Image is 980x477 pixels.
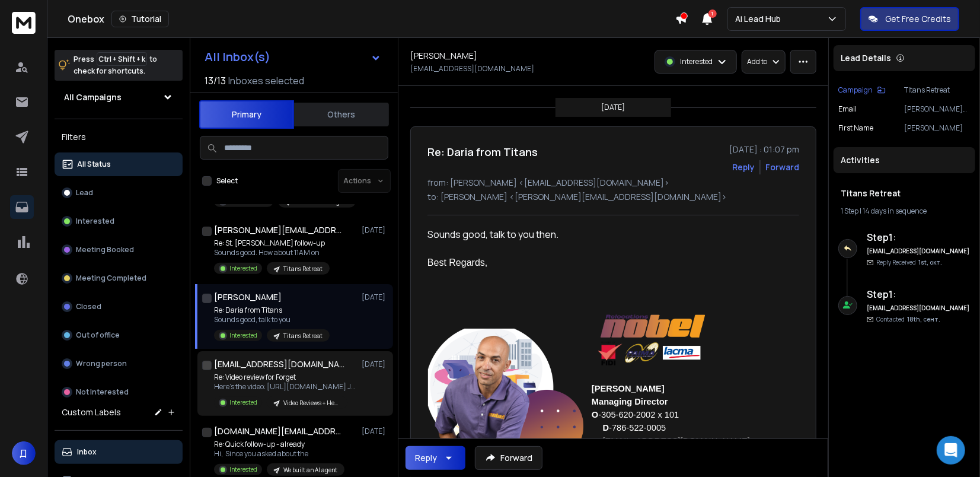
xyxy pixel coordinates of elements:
[885,13,951,25] p: Get Free Credits
[362,292,388,302] p: [DATE]
[214,358,344,370] h1: [EMAIL_ADDRESS][DOMAIN_NAME]
[55,323,183,347] button: Out of office
[427,191,799,203] p: to: [PERSON_NAME] <[PERSON_NAME][EMAIL_ADDRESS][DOMAIN_NAME]>
[362,427,388,436] p: [DATE]
[283,399,340,408] p: Video Reviews + HeyGen subflow
[214,373,356,382] p: Re: Video review for Forget
[199,100,294,129] button: Primary
[406,446,465,470] button: Reply
[427,257,487,268] span: Best Regards,
[592,311,710,368] img: AIorK4yt7VUcipJjSqQOWt4S8zLWGeIwodm1ZAq-Qwxa_s_0EURxtiN_d4mH0G1WMyv8cqhoReLzyk4
[876,315,940,324] p: Contacted
[841,206,968,216] div: |
[841,187,968,199] h1: Titans Retreat
[12,441,36,465] button: Д
[362,225,388,235] p: [DATE]
[55,266,183,290] button: Meeting Completed
[732,161,755,173] button: Reply
[229,264,257,273] p: Interested
[214,291,282,303] h1: [PERSON_NAME]
[76,188,93,198] p: Lead
[475,446,542,470] button: Forward
[76,302,101,311] p: Closed
[74,53,157,77] p: Press to check for shortcuts.
[907,315,940,323] span: 18th, сент.
[195,45,391,69] button: All Inbox(s)
[415,452,437,464] div: Reply
[609,423,666,433] span: -786-522-0005
[205,51,270,63] h1: All Inbox(s)
[97,52,147,66] span: Ctrl + Shift + k
[76,245,134,255] p: Meeting Booked
[76,217,114,226] p: Interested
[838,85,873,95] p: Campaign
[55,238,183,262] button: Meeting Booked
[294,101,389,128] button: Others
[76,274,146,283] p: Meeting Completed
[76,387,129,397] p: Not Interested
[55,129,183,145] h3: Filters
[428,329,590,461] img: AIorK4wZbOiwX2szjuuysjrf0W_dJEpoRuUQVH56vGBrJblwJ-vQAa7wMr3JtjYrLyYHrSSTi8cDcqY
[68,11,675,27] div: Onebox
[55,295,183,319] button: Closed
[283,265,323,274] p: Titans Retreat
[904,104,971,114] p: [PERSON_NAME][EMAIL_ADDRESS][DOMAIN_NAME]
[205,74,226,88] span: 13 / 13
[592,410,598,419] span: O
[765,161,799,173] div: Forward
[214,306,330,315] p: Re: Daria from Titans
[214,382,356,392] p: Here's the video: [URL][DOMAIN_NAME] Just making sure
[55,380,183,404] button: Not Interested
[410,50,477,62] h1: [PERSON_NAME]
[838,123,873,133] p: First Name
[77,447,97,457] p: Inbox
[729,144,799,155] p: [DATE] : 01:07 pm
[216,176,238,186] label: Select
[603,423,609,433] span: D
[410,64,534,74] p: [EMAIL_ADDRESS][DOMAIN_NAME]
[904,85,971,95] p: Titans Retreat
[602,103,625,112] p: [DATE]
[876,258,942,267] p: Reply Received
[860,7,959,31] button: Get Free Credits
[283,332,323,341] p: Titans Retreat
[592,397,668,406] span: Managing Director
[214,238,330,248] p: Re: St. [PERSON_NAME] follow-up
[77,160,111,169] p: All Status
[111,11,169,27] button: Tutorial
[834,147,975,173] div: Activities
[214,425,344,437] h1: [DOMAIN_NAME][EMAIL_ADDRESS][DOMAIN_NAME]
[863,206,927,216] span: 14 days in sequence
[680,57,713,66] p: Interested
[603,436,750,446] a: [EMAIL_ADDRESS][DOMAIN_NAME]
[838,85,886,95] button: Campaign
[55,85,183,109] button: All Campaigns
[867,287,971,301] h6: Step 1 :
[55,352,183,376] button: Wrong person
[592,384,665,393] span: [PERSON_NAME]
[747,57,767,66] p: Add to
[55,440,183,464] button: Inbox
[708,9,717,18] span: 1
[867,230,971,244] h6: Step 1 :
[214,315,330,325] p: Sounds good, talk to you
[937,436,965,465] div: Open Intercom Messenger
[867,247,971,256] h6: [EMAIL_ADDRESS][DOMAIN_NAME]
[362,360,388,369] p: [DATE]
[214,224,344,236] h1: [PERSON_NAME][EMAIL_ADDRESS][PERSON_NAME][DOMAIN_NAME]
[427,227,774,241] div: Sounds good, talk to you then.
[427,177,799,189] p: from: [PERSON_NAME] <[EMAIL_ADDRESS][DOMAIN_NAME]>
[598,410,679,419] span: -305-620-2002 x 101
[228,74,304,88] h3: Inboxes selected
[64,91,122,103] h1: All Campaigns
[62,406,121,418] h3: Custom Labels
[229,398,257,407] p: Interested
[55,181,183,205] button: Lead
[76,330,120,340] p: Out of office
[735,13,786,25] p: Ai Lead Hub
[867,304,971,313] h6: [EMAIL_ADDRESS][DOMAIN_NAME]
[214,440,344,449] p: Re: Quick follow-up - already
